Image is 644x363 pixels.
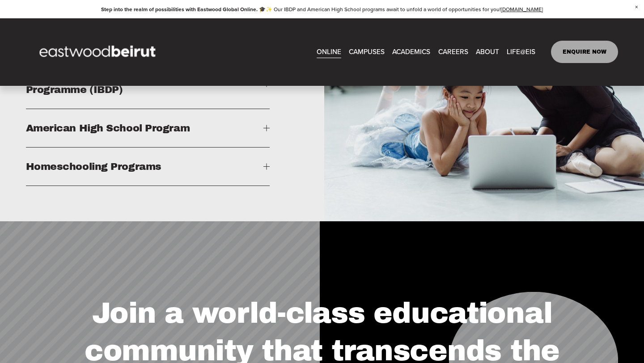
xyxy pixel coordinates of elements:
[438,45,468,59] a: CAREERS
[392,46,430,58] span: ACADEMICS
[349,46,385,58] span: CAMPUSES
[507,45,535,59] a: folder dropdown
[26,109,270,147] button: American High School Program
[26,29,172,75] img: EastwoodIS Global Site
[501,5,543,13] a: [DOMAIN_NAME]
[476,46,499,58] span: ABOUT
[26,148,270,186] button: Homeschooling Programs
[26,122,264,134] span: American High School Program
[476,45,499,59] a: folder dropdown
[507,46,535,58] span: LIFE@EIS
[317,45,341,59] a: ONLINE
[26,161,264,172] span: Homeschooling Programs
[392,45,430,59] a: folder dropdown
[551,41,619,63] a: ENQUIRE NOW
[349,45,385,59] a: folder dropdown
